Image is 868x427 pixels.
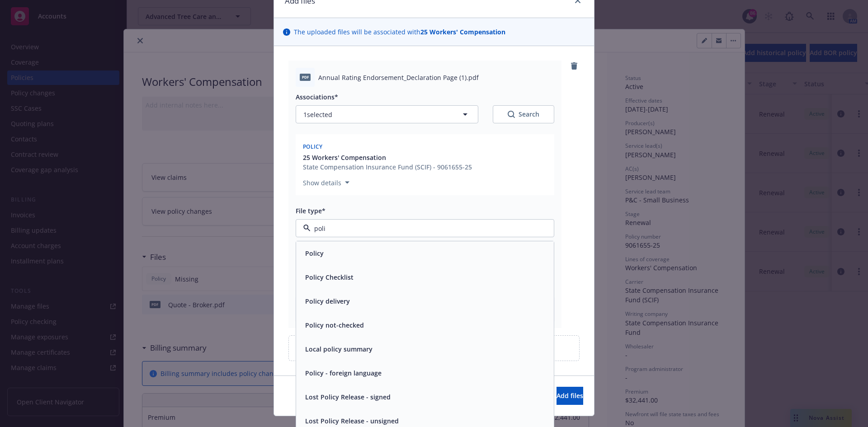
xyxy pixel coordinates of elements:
button: Policy delivery [305,296,350,306]
button: Policy not-checked [305,320,364,330]
button: Policy Checklist [305,272,354,282]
